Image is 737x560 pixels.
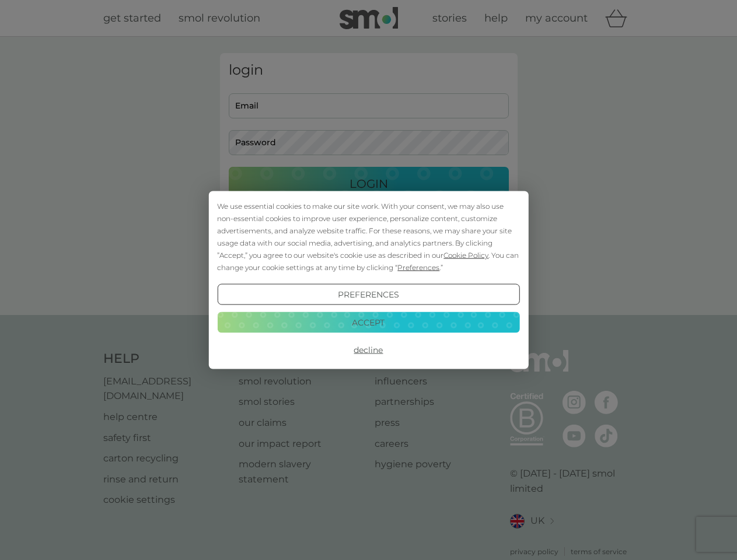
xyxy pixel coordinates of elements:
[217,200,519,274] div: We use essential cookies to make our site work. With your consent, we may also use non-essential ...
[208,191,528,369] div: Cookie Consent Prompt
[443,251,488,260] span: Cookie Policy
[217,339,519,360] button: Decline
[217,284,519,305] button: Preferences
[397,263,439,272] span: Preferences
[217,311,519,332] button: Accept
